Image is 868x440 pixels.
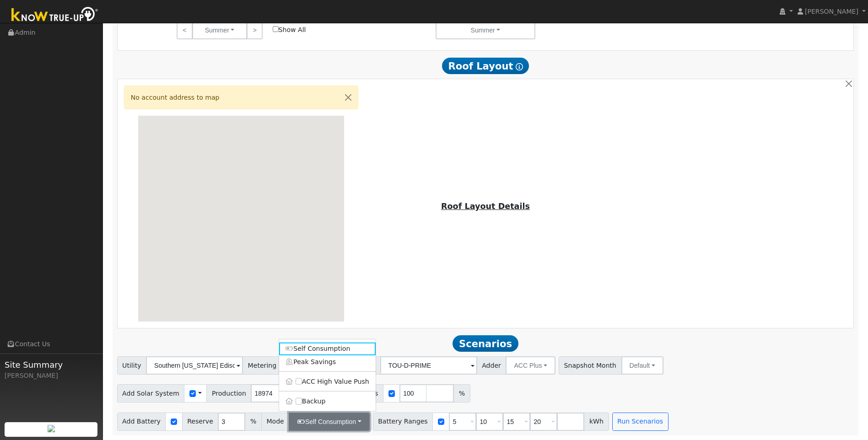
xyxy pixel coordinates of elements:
[5,359,98,371] span: Site Summary
[247,21,263,39] a: >
[506,356,555,375] button: ACC Plus
[441,202,530,211] u: Roof Layout Details
[279,395,376,408] label: Backup
[296,378,302,385] input: ACC High Value Push
[279,343,376,355] a: Self Consumption
[146,356,243,375] input: Select a Utility
[192,21,247,39] button: Summer
[289,413,369,431] button: Self Consumption
[559,356,622,375] span: Snapshot Month
[612,413,669,431] button: Run Scenarios
[279,355,376,368] a: Peak Savings
[245,413,261,431] span: %
[117,413,166,431] span: Add Battery
[442,58,529,74] span: Roof Layout
[48,425,55,432] img: retrieve
[279,375,376,388] label: ACC High Value Push
[117,356,147,375] span: Utility
[380,356,477,375] input: Select a Rate Schedule
[243,356,282,375] span: Metering
[436,21,536,39] button: Summer
[453,384,470,402] span: %
[124,86,359,109] div: No account address to map
[296,398,302,404] input: Backup
[453,335,518,352] span: Scenarios
[584,413,609,431] span: kWh
[373,413,433,431] span: Battery Ranges
[261,413,289,431] span: Mode
[805,8,858,15] span: [PERSON_NAME]
[273,25,306,35] label: Show All
[5,371,98,381] div: [PERSON_NAME]
[182,413,219,431] span: Reserve
[339,86,358,108] button: Close
[273,26,279,32] input: Show All
[477,356,507,375] span: Adder
[516,63,523,70] i: Show Help
[177,21,193,39] a: <
[117,384,185,402] span: Add Solar System
[621,356,663,375] button: Default
[7,5,103,26] img: Know True-Up
[206,384,251,402] span: Production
